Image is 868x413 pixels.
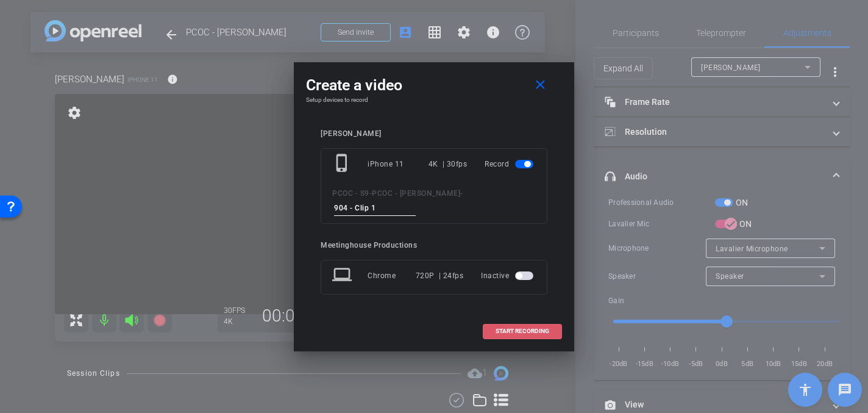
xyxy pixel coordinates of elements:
[368,153,429,175] div: iPhone 11
[481,265,536,287] div: Inactive
[533,77,548,93] mat-icon: close
[321,241,547,250] div: Meetinghouse Productions
[306,74,562,96] div: Create a video
[368,265,416,287] div: Chrome
[372,189,460,198] span: PCOC - [PERSON_NAME]
[369,189,372,198] span: -
[416,265,464,287] div: 720P | 24fps
[496,328,549,334] span: START RECORDING
[306,96,562,104] h4: Setup devices to record
[429,153,468,175] div: 4K | 30fps
[332,153,354,175] mat-icon: phone_iphone
[334,201,416,216] input: ENTER HERE
[332,265,354,287] mat-icon: laptop
[460,189,463,198] span: -
[332,189,369,198] span: PCOC - S9
[485,153,536,175] div: Record
[483,324,562,339] button: START RECORDING
[321,129,547,138] div: [PERSON_NAME]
